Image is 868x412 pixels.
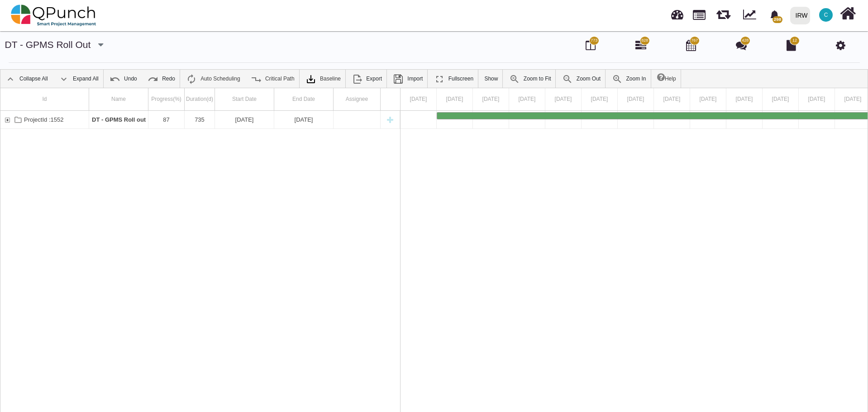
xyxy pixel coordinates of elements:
svg: bell fill [770,10,779,20]
img: ic_export_24.4e1404f.png [352,74,362,85]
a: Zoom to Fit [505,70,556,88]
div: 28 Dec 2023 [437,88,473,110]
a: Critical Path [246,70,299,88]
div: 05 Jan 2024 [726,88,763,110]
div: 01 Jan 2024 [582,88,618,110]
img: klXqkY5+JZAPre7YVMJ69SE9vgHW7RkaA9STpDBCRd8F60lk8AdY5g6cgTfGkm3cV0d3FrcCHw7UyPBLKa18SAFZQOCAmAAAA... [305,74,316,85]
i: Calendar [686,40,696,51]
a: Expand All [54,70,103,88]
a: Redo [143,70,180,88]
span: Projects [693,6,706,20]
div: Progress(%) [148,88,185,110]
div: [DATE] [277,111,330,128]
div: 28-12-2023 [215,111,274,128]
img: ic_zoom_to_fit_24.130db0b.png [509,74,520,85]
div: 03 Jan 2024 [654,88,690,110]
div: 07 Jan 2024 [799,88,835,110]
div: ProjectId :1552 [0,111,89,128]
div: Name [89,88,148,110]
a: Auto Scheduling [181,70,244,88]
a: Zoom In [607,70,651,88]
a: Show [480,70,502,88]
img: ic_zoom_out.687aa02.png [562,74,573,85]
img: ic_undo_24.4502e76.png [110,74,120,85]
a: Baseline [301,70,345,88]
div: Assignee [334,88,381,110]
div: Duration(d) [185,88,215,110]
div: 30 Dec 2023 [509,88,545,110]
a: Help [653,70,681,88]
div: End Date [274,88,334,110]
span: 828 [641,38,648,44]
div: New task [383,111,397,128]
div: Id [0,88,89,110]
img: ic_expand_all_24.71e1805.png [58,74,69,85]
span: Dashboard [671,5,683,19]
div: Task: DT - GPMS Roll out Start date: 28-12-2023 End date: 31-12-2025 [0,111,400,129]
div: 02 Jan 2024 [618,88,654,110]
span: 767 [691,38,698,44]
span: Clairebt [819,8,833,22]
span: 298 [773,16,782,23]
a: 828 [635,43,646,51]
a: Fullscreen [429,70,478,88]
div: 31-12-2025 [274,111,334,128]
img: ic_redo_24.f94b082.png [148,74,158,85]
div: Dynamic Report [739,0,764,30]
img: ic_auto_scheduling_24.ade0d5b.png [186,74,197,85]
a: IRW [786,0,814,30]
a: DT - GPMS Roll out [5,39,91,50]
div: DT - GPMS Roll out [89,111,148,128]
span: Releases [716,5,730,19]
a: Collapse All [0,70,52,88]
div: 735 [185,111,215,128]
img: ic_zoom_in.48fceee.png [612,74,623,85]
div: 735 [187,111,212,128]
div: 04 Jan 2024 [690,88,726,110]
img: save.4d96896.png [393,74,404,85]
div: 87 [148,111,185,128]
a: Export [347,70,386,88]
div: 87 [151,111,181,128]
div: Start Date [215,88,274,110]
a: C [814,0,838,29]
span: 12 [792,38,797,44]
img: ic_fullscreen_24.81ea589.png [434,74,445,85]
b: DT - GPMS Roll out [92,116,146,123]
a: Undo [105,70,142,88]
span: 773 [591,38,597,44]
div: 29 Dec 2023 [473,88,509,110]
img: ic_collapse_all_24.42ac041.png [5,74,16,85]
div: ProjectId :1552 [24,111,63,128]
i: Document Library [787,40,796,51]
a: Import [388,70,427,88]
div: 27 Dec 2023 [401,88,437,110]
div: Notification [767,7,782,23]
i: Gantt [635,40,646,51]
div: 31 Dec 2023 [545,88,582,110]
div: [DATE] [218,111,271,128]
span: C [824,12,828,18]
span: 428 [742,38,749,44]
a: Zoom Out [558,70,605,88]
img: qpunch-sp.fa6292f.png [11,2,96,29]
div: 06 Jan 2024 [763,88,799,110]
i: Home [840,5,856,22]
div: IRW [796,8,808,24]
i: Board [586,40,596,51]
i: Punch Discussion [736,40,747,51]
a: bell fill298 [764,0,787,29]
img: ic_critical_path_24.b7f2986.png [251,74,262,85]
